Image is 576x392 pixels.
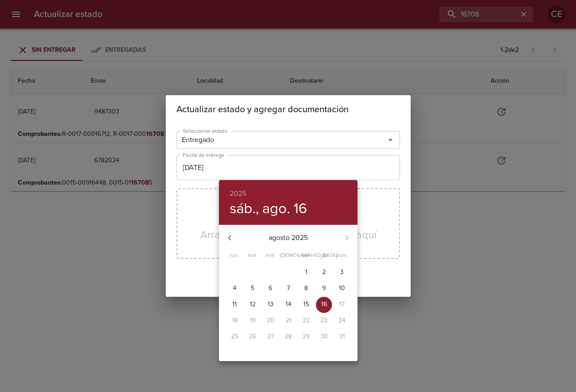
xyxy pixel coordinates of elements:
p: 15 [303,300,309,309]
button: 15 [298,297,314,313]
button: 11 [227,297,243,313]
p: 4 [233,284,236,293]
p: 1 [305,268,307,277]
button: 2025 [230,187,246,200]
p: 10 [339,284,345,293]
span: vie. [298,251,314,260]
p: agosto 2025 [240,232,336,243]
button: 13 [262,297,278,313]
p: 6 [269,284,272,293]
p: 8 [304,284,308,293]
button: 16 [316,297,332,313]
span: mar. [244,251,261,260]
p: 9 [322,284,326,293]
p: 3 [340,268,344,277]
p: 16 [321,300,327,309]
button: 3 [334,265,350,281]
p: 5 [251,284,254,293]
button: 1 [298,265,314,281]
button: 10 [334,281,350,297]
p: 2 [322,268,326,277]
span: [DEMOGRAPHIC_DATA]. [280,251,296,260]
button: 4 [227,281,243,297]
span: dom. [334,251,350,260]
button: 2 [316,265,332,281]
span: lun. [227,251,243,260]
button: 7 [280,281,296,297]
p: 12 [250,300,256,309]
p: 14 [286,300,291,309]
button: 14 [280,297,296,313]
button: 9 [316,281,332,297]
button: sáb., ago. 16 [230,200,307,218]
span: sáb. [316,251,332,260]
button: 5 [244,281,261,297]
button: 8 [298,281,314,297]
span: mié. [262,251,278,260]
p: 13 [268,300,273,309]
button: 12 [244,297,261,313]
p: 7 [287,284,290,293]
p: 11 [232,300,237,309]
button: 6 [262,281,278,297]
